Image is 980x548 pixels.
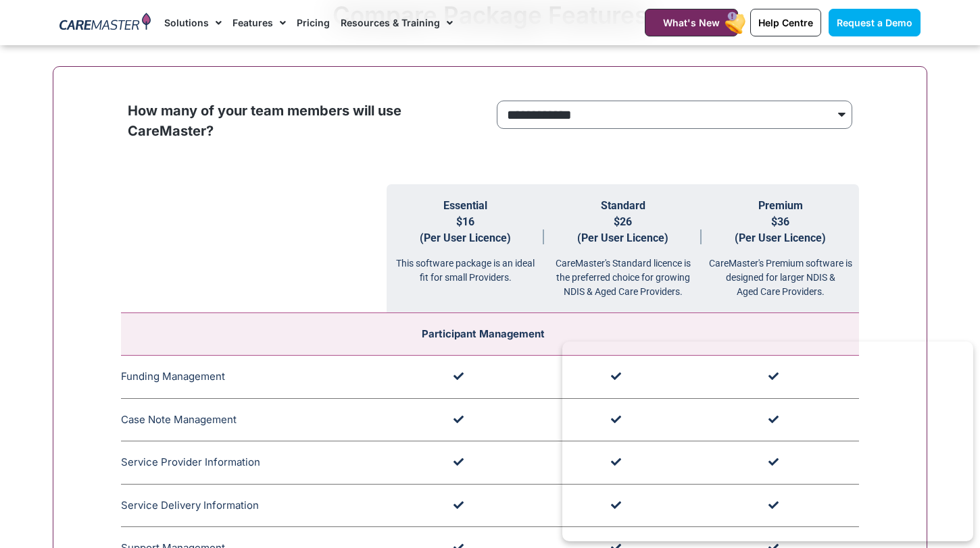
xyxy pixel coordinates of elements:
[422,327,545,340] span: Participant Management
[420,215,511,244] span: $16 (Per User Licence)
[59,13,151,33] img: CareMaster Logo
[702,184,859,313] th: Premium
[387,184,544,313] th: Essential
[121,441,387,485] td: Service Provider Information
[497,101,852,136] form: price Form radio
[750,9,821,36] a: Help Centre
[121,356,387,399] td: Funding Management
[544,184,702,313] th: Standard
[387,246,544,285] div: This software package is an ideal fit for small Providers.
[837,17,912,28] span: Request a Demo
[121,484,387,527] td: Service Delivery Information
[121,398,387,441] td: Case Note Management
[562,341,973,541] iframe: Popup CTA
[128,101,483,141] p: How many of your team members will use CareMaster?
[577,215,668,244] span: $26 (Per User Licence)
[735,215,826,244] span: $36 (Per User Licence)
[829,9,921,36] a: Request a Demo
[645,9,738,36] a: What's New
[702,246,859,299] div: CareMaster's Premium software is designed for larger NDIS & Aged Care Providers.
[544,246,702,299] div: CareMaster's Standard licence is the preferred choice for growing NDIS & Aged Care Providers.
[663,17,720,28] span: What's New
[758,17,813,28] span: Help Centre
